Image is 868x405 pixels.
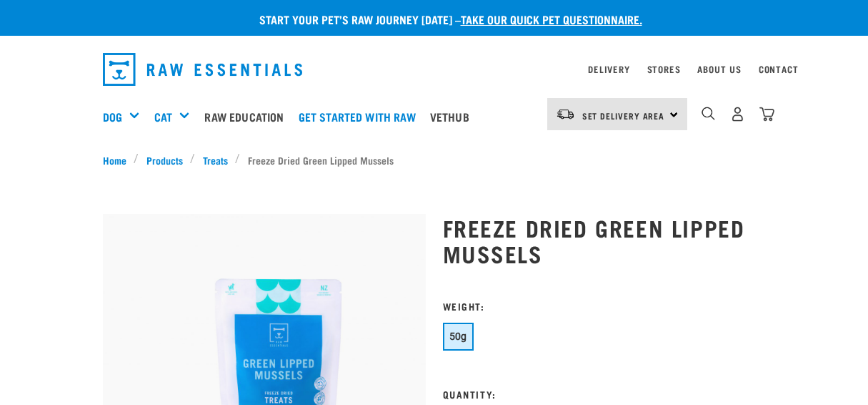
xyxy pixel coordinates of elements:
[702,107,715,120] img: home-icon-1@2x.png
[556,108,575,121] img: van-moving.png
[443,301,766,311] h3: Weight:
[461,16,642,22] a: take our quick pet questionnaire.
[730,107,745,122] img: user.png
[103,108,122,125] a: Dog
[103,152,766,167] nav: breadcrumbs
[582,113,665,118] span: Set Delivery Area
[195,152,235,167] a: Treats
[139,152,190,167] a: Products
[443,323,474,351] button: 50g
[426,88,480,145] a: Vethub
[201,88,294,145] a: Raw Education
[295,88,426,145] a: Get started with Raw
[697,67,741,72] a: About Us
[443,215,766,266] h1: Freeze Dried Green Lipped Mussels
[91,47,777,92] nav: dropdown navigation
[588,67,629,72] a: Delivery
[103,152,134,167] a: Home
[647,67,681,72] a: Stores
[103,53,303,86] img: Raw Essentials Logo
[449,331,467,342] span: 50g
[759,107,774,122] img: home-icon@2x.png
[759,67,799,72] a: Contact
[154,108,172,125] a: Cat
[443,389,766,399] h3: Quantity:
